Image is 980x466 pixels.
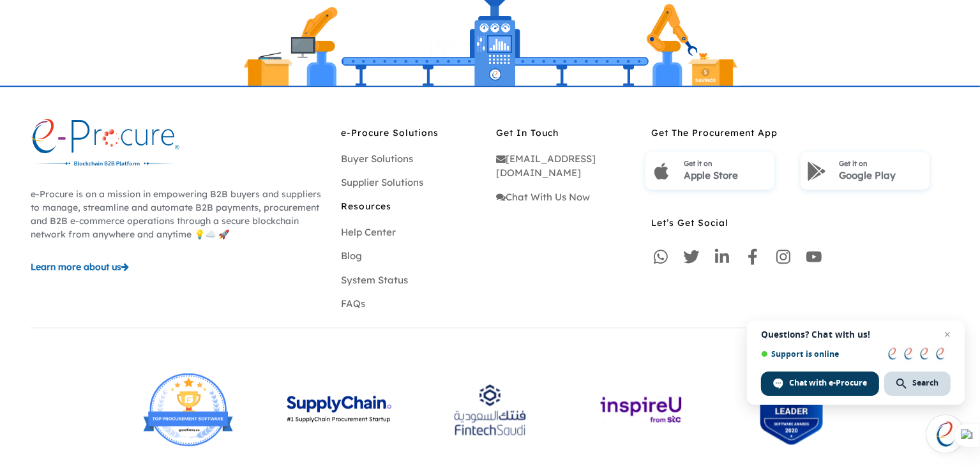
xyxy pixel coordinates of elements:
[341,274,408,286] a: System Status
[652,126,949,133] div: Get The Procurement App
[341,153,413,165] a: Buyer Solutions
[496,191,590,203] a: Chat With Us Now
[684,155,768,169] p: Get it on
[940,327,955,342] span: Close chat
[789,377,867,389] span: Chat with e-Procure
[341,126,483,133] div: e-Procure Solutions
[884,372,951,396] div: Search
[341,297,365,310] a: FAQs
[839,169,923,183] p: Google Play
[31,119,179,169] img: logo
[761,349,879,359] span: Support is online
[761,329,951,340] span: Questions? Chat with us!
[31,261,121,273] span: Learn more about us
[839,155,923,169] p: Get it on
[341,250,362,262] a: Blog
[341,226,396,238] a: Help Center
[31,188,328,241] p: e-Procure is on a mission in empowering B2B buyers and suppliers to manage, streamline and automa...
[341,200,483,206] div: Resources
[341,176,423,188] a: Supplier Solutions
[912,377,939,389] span: Search
[31,260,328,274] a: Learn more about us
[684,169,768,183] p: Apple Store
[652,216,949,223] div: Let’s Get Social
[496,126,638,133] div: Get In Touch
[761,372,879,396] div: Chat with e-Procure
[496,153,596,179] a: [EMAIL_ADDRESS][DOMAIN_NAME]
[926,415,965,453] div: Open chat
